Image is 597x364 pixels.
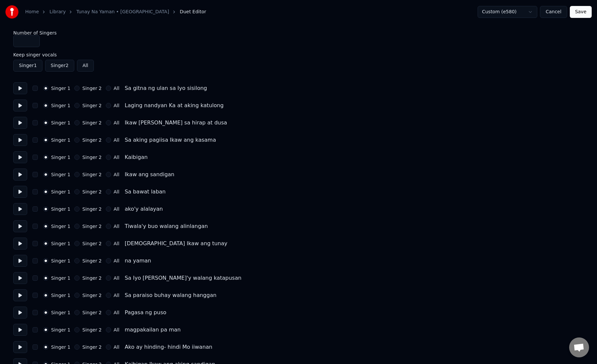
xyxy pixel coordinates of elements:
a: Open chat [569,337,589,357]
label: Singer 1 [51,120,70,125]
label: Singer 1 [51,241,70,246]
label: Singer 2 [82,328,101,332]
label: All [114,328,119,332]
label: All [114,189,119,194]
div: Sa gitna ng ulan sa Iyo sisilong [125,84,207,92]
div: [DEMOGRAPHIC_DATA] Ikaw ang tunay [125,240,228,248]
div: Ikaw ang sandigan [125,171,174,179]
div: Sa aking pagiisa Ikaw ang kasama [125,136,216,144]
label: Singer 1 [51,86,70,91]
div: Sa paraiso buhay walang hanggan [125,291,217,299]
label: Number of Singers [13,31,584,35]
label: All [114,241,119,246]
div: Tiwala'y buo walang alinlangan [125,222,208,230]
label: All [114,258,119,263]
label: Singer 2 [82,138,101,142]
label: Singer 1 [51,138,70,142]
button: Save [570,6,592,18]
label: Singer 1 [51,172,70,177]
label: Singer 1 [51,207,70,211]
div: Kaibigan [125,153,148,161]
label: Singer 2 [82,103,101,108]
label: Singer 1 [51,276,70,280]
label: Singer 2 [82,155,101,160]
label: Singer 2 [82,207,101,211]
label: Singer 2 [82,224,101,229]
div: Laging nandyan Ka at aking katulong [125,102,224,109]
span: Duet Editor [180,9,206,15]
label: All [114,207,119,211]
img: youka [5,5,19,19]
label: Singer 2 [82,120,101,125]
div: na yaman [125,257,151,265]
label: All [114,345,119,349]
div: Sa Iyo [PERSON_NAME]'y walang katapusan [125,274,241,282]
label: Singer 1 [51,293,70,298]
label: Singer 1 [51,155,70,160]
label: Singer 1 [51,345,70,349]
label: All [114,172,119,177]
label: Singer 2 [82,345,101,349]
label: Singer 2 [82,241,101,246]
div: Ikaw [PERSON_NAME] sa hirap at dusa [125,119,227,127]
label: Singer 1 [51,310,70,315]
label: Singer 2 [82,293,101,298]
label: All [114,120,119,125]
label: All [114,310,119,315]
div: Sa bawat laban [125,188,166,196]
a: Home [25,9,39,15]
label: Singer 1 [51,258,70,263]
label: All [114,276,119,280]
div: Pagasa ng puso [125,309,166,317]
label: All [114,293,119,298]
div: ako'y alalayan [125,205,163,213]
label: Singer 2 [82,310,101,315]
button: Singer1 [13,60,42,72]
label: Keep singer vocals [13,52,584,57]
div: Ako ay hinding- hindi Mo iiwanan [125,343,212,351]
label: All [114,86,119,91]
label: Singer 2 [82,258,101,263]
label: Singer 2 [82,276,101,280]
button: Singer2 [45,60,74,72]
button: All [77,60,94,72]
div: magpakailan pa man [125,326,181,334]
label: Singer 1 [51,189,70,194]
label: Singer 1 [51,328,70,332]
label: Singer 2 [82,172,101,177]
label: Singer 2 [82,86,101,91]
label: All [114,138,119,142]
label: All [114,103,119,108]
label: All [114,224,119,229]
label: All [114,155,119,160]
nav: breadcrumb [25,9,206,15]
a: Tunay Na Yaman • [GEOGRAPHIC_DATA] [76,9,169,15]
a: Library [49,9,66,15]
label: Singer 2 [82,189,101,194]
label: Singer 1 [51,224,70,229]
button: Cancel [540,6,567,18]
label: Singer 1 [51,103,70,108]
